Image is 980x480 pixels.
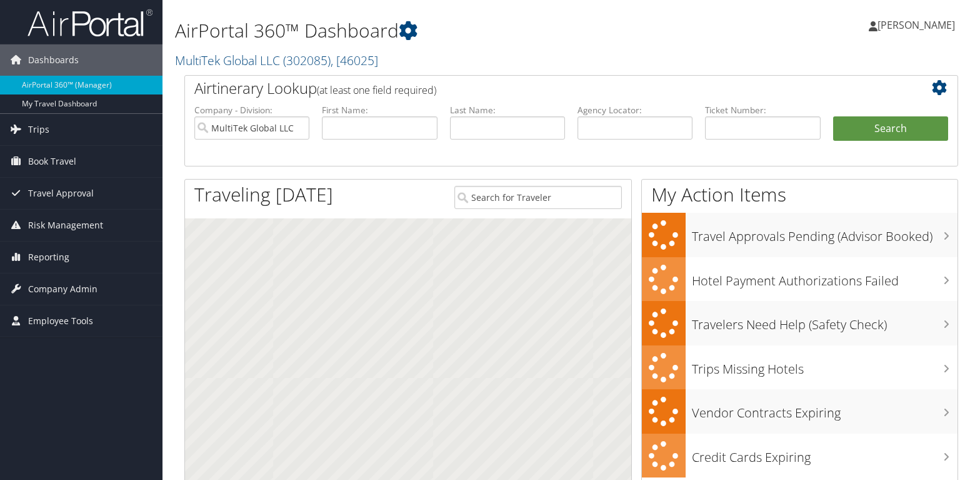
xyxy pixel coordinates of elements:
[833,116,948,141] button: Search
[454,186,621,209] input: Search for Traveler
[642,434,957,478] a: Credit Cards Expiring
[317,83,436,97] span: (at least one field required)
[194,181,333,208] h1: Traveling [DATE]
[642,213,957,257] a: Travel Approvals Pending (Advisor Booked)
[692,266,957,290] h3: Hotel Payment Authorizations Failed
[28,242,69,273] span: Reporting
[322,104,437,116] label: First Name:
[283,52,331,69] span: ( 302085 )
[28,305,93,337] span: Employee Tools
[577,104,692,116] label: Agency Locator:
[194,104,309,116] label: Company - Division:
[692,354,957,378] h3: Trips Missing Hotels
[692,442,957,466] h3: Credit Cards Expiring
[450,104,565,116] label: Last Name:
[175,18,703,44] h1: AirPortal 360™ Dashboard
[642,301,957,345] a: Travelers Need Help (Safety Check)
[642,257,957,302] a: Hotel Payment Authorizations Failed
[28,114,49,145] span: Trips
[175,52,378,69] a: MultiTek Global LLC
[642,389,957,434] a: Vendor Contracts Expiring
[194,78,884,99] h2: Airtinerary Lookup
[28,44,79,76] span: Dashboards
[28,273,97,305] span: Company Admin
[28,146,76,177] span: Book Travel
[28,178,94,209] span: Travel Approval
[692,310,957,334] h3: Travelers Need Help (Safety Check)
[642,181,957,208] h1: My Action Items
[28,210,103,241] span: Risk Management
[692,222,957,245] h3: Travel Approvals Pending (Advisor Booked)
[331,52,378,69] span: , [ 46025 ]
[877,18,955,32] span: [PERSON_NAME]
[27,8,152,38] img: airportal-logo.png
[705,104,820,116] label: Ticket Number:
[869,6,967,44] a: [PERSON_NAME]
[692,398,957,422] h3: Vendor Contracts Expiring
[642,345,957,390] a: Trips Missing Hotels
